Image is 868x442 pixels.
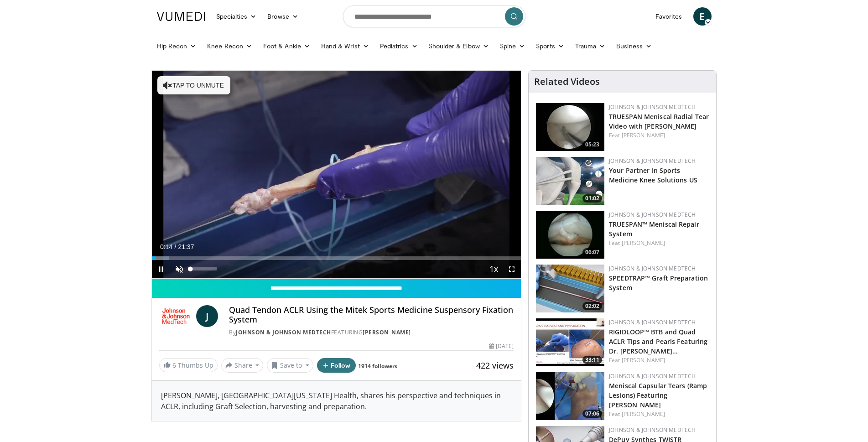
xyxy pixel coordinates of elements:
a: Business [611,37,657,55]
span: / [175,243,177,250]
span: 07:06 [582,410,602,418]
img: e42d750b-549a-4175-9691-fdba1d7a6a0f.150x105_q85_crop-smart_upscale.jpg [536,211,604,259]
a: Johnson & Johnson MedTech [609,372,696,380]
a: 07:06 [536,372,604,420]
a: 05:23 [536,103,604,151]
button: Tap to unmute [157,76,230,94]
a: Meniscal Capsular Tears (Ramp Lesions) Featuring [PERSON_NAME] [609,381,707,409]
img: Johnson & Johnson MedTech [159,305,193,327]
div: Feat. [609,239,709,247]
button: Save to [267,358,313,373]
button: Fullscreen [503,260,521,278]
a: Pediatrics [374,37,423,55]
div: Feat. [609,356,709,364]
button: Pause [152,260,170,278]
img: VuMedi Logo [157,12,205,21]
a: Johnson & Johnson MedTech [609,211,696,218]
span: 6 [172,361,176,369]
a: Your Partner in Sports Medicine Knee Solutions US [609,166,697,184]
a: 33:11 [536,318,604,366]
span: 05:23 [582,140,602,149]
div: By FEATURING [229,328,514,337]
a: Johnson & Johnson MedTech [609,318,696,326]
a: 06:07 [536,211,604,259]
a: [PERSON_NAME] [622,410,665,418]
div: Feat. [609,410,709,418]
button: Share [221,358,264,373]
a: [PERSON_NAME] [622,356,665,364]
a: Spine [494,37,530,55]
img: 0c02c3d5-dde0-442f-bbc0-cf861f5c30d7.150x105_q85_crop-smart_upscale.jpg [536,372,604,420]
img: 0543fda4-7acd-4b5c-b055-3730b7e439d4.150x105_q85_crop-smart_upscale.jpg [536,157,604,205]
a: 02:02 [536,265,604,312]
span: 33:11 [582,356,602,364]
video-js: Video Player [152,71,521,279]
div: [PERSON_NAME], [GEOGRAPHIC_DATA][US_STATE] Health, shares his perspective and techniques in ACLR,... [152,381,521,421]
div: [DATE] [489,342,514,350]
span: 01:02 [582,194,602,203]
span: 02:02 [582,302,602,310]
a: Knee Recon [202,37,258,55]
span: 21:37 [178,243,194,250]
a: Johnson & Johnson MedTech [609,157,696,165]
a: TRUESPAN™ Meniscal Repair System [609,220,699,238]
a: 1914 followers [358,362,397,370]
a: RIGIDLOOP™ BTB and Quad ACLR Tips and Pearls Featuring Dr. [PERSON_NAME]… [609,328,707,355]
a: TRUESPAN Meniscal Radial Tear Video with [PERSON_NAME] [609,112,709,130]
a: Trauma [570,37,611,55]
button: Playback Rate [484,260,503,278]
a: J [196,305,218,327]
a: Shoulder & Elbow [423,37,494,55]
input: Search topics, interventions [343,5,525,27]
a: Browse [262,7,304,26]
h4: Quad Tendon ACLR Using the Mitek Sports Medicine Suspensory Fixation System [229,305,514,325]
button: Follow [317,358,356,373]
a: [PERSON_NAME] [363,328,411,336]
div: Progress Bar [152,256,521,260]
a: Foot & Ankle [258,37,316,55]
a: Johnson & Johnson MedTech [609,103,696,111]
span: 06:07 [582,248,602,256]
a: Johnson & Johnson MedTech [236,328,331,336]
span: 0:14 [160,243,172,250]
a: Hip Recon [151,37,202,55]
a: Hand & Wrist [316,37,374,55]
a: Sports [530,37,570,55]
div: Feat. [609,131,709,140]
div: Volume Level [191,267,217,270]
a: Specialties [211,7,262,26]
h4: Related Videos [534,76,600,87]
button: Unmute [170,260,188,278]
a: Favorites [650,7,688,26]
img: 4bc3a03c-f47c-4100-84fa-650097507746.150x105_q85_crop-smart_upscale.jpg [536,318,604,366]
a: 6 Thumbs Up [159,358,218,372]
img: a9cbc79c-1ae4-425c-82e8-d1f73baa128b.150x105_q85_crop-smart_upscale.jpg [536,103,604,151]
a: [PERSON_NAME] [622,131,665,139]
a: E [693,7,712,26]
span: 422 views [476,360,514,371]
a: [PERSON_NAME] [622,239,665,247]
a: 01:02 [536,157,604,205]
a: SPEEDTRAP™ Graft Preparation System [609,274,708,292]
img: a46a2fe1-2704-4a9e-acc3-1c278068f6c4.150x105_q85_crop-smart_upscale.jpg [536,265,604,312]
a: Johnson & Johnson MedTech [609,265,696,272]
a: Johnson & Johnson MedTech [609,426,696,434]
